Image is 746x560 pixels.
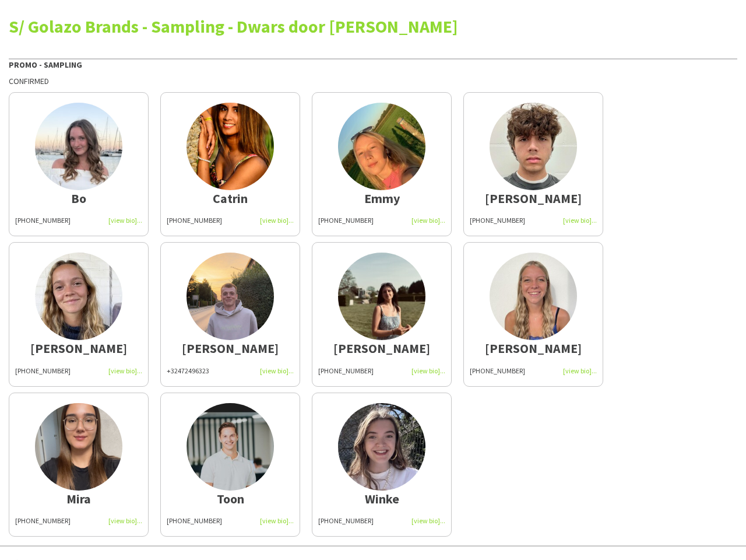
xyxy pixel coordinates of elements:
img: thumb-669965cae5442.jpeg [490,253,577,340]
img: thumb-677efb526df0d.jpg [490,103,577,190]
img: thumb-68bdab7757154.jpeg [338,253,425,340]
img: thumb-67176a5f1720d.jpeg [186,403,274,491]
img: thumb-68c98190617bd.jpeg [35,103,122,190]
div: [PERSON_NAME] [167,343,294,353]
div: [PERSON_NAME] [15,343,142,353]
div: [PERSON_NAME] [470,193,597,204]
div: Winke [318,494,445,504]
div: Toon [167,494,294,504]
div: Bo [15,193,142,204]
div: [PERSON_NAME] [470,343,597,353]
div: Emmy [318,193,445,204]
span: [PHONE_NUMBER] [167,516,222,525]
span: [PHONE_NUMBER] [15,216,71,225]
img: thumb-660fea4a1898e.jpeg [338,103,425,190]
img: thumb-669e7bef72734.jpg [35,253,122,340]
span: [PHONE_NUMBER] [470,216,525,225]
span: [PHONE_NUMBER] [318,216,374,225]
span: [PHONE_NUMBER] [470,366,525,375]
img: thumb-6488cdcc88d7a.jpg [186,103,274,190]
div: Mira [15,494,142,504]
div: + [167,366,294,376]
img: thumb-67efc9ad41b8f.jpeg [338,403,425,491]
span: [PHONE_NUMBER] [15,366,71,375]
span: [PHONE_NUMBER] [318,366,374,375]
div: [PERSON_NAME] [318,343,445,353]
img: thumb-67d05909e6592.png [35,403,122,491]
span: [PHONE_NUMBER] [15,516,71,525]
div: Confirmed [9,76,737,86]
div: S/ Golazo Brands - Sampling - Dwars door [PERSON_NAME] [9,17,737,35]
img: thumb-0c803531-dee6-47ae-b7fd-4718ed0cd2d1.jpg [186,253,274,340]
div: Promo - Sampling [9,58,737,70]
span: [PHONE_NUMBER] [318,516,374,525]
div: Catrin [167,193,294,204]
span: 32472496323 [171,366,209,375]
span: [PHONE_NUMBER] [167,216,222,225]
